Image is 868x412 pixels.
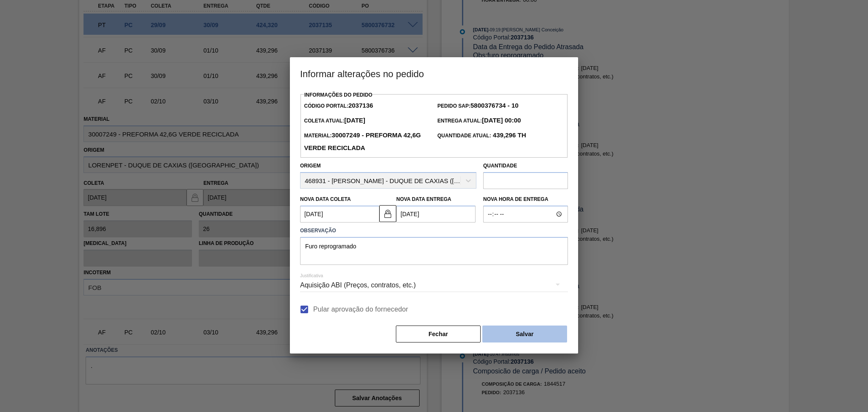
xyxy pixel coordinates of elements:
strong: 5800376734 - 10 [470,102,518,109]
span: Material: [304,133,420,151]
button: Fechar [396,326,481,342]
div: Aquisição ABI (Preços, contratos, etc.) [300,273,568,297]
label: Observação [300,225,568,237]
label: Nova Hora de Entrega [483,193,568,206]
img: locked [383,209,393,219]
h3: Informar alterações no pedido [290,57,578,89]
span: Coleta Atual: [304,118,365,124]
label: Nova Data Entrega [396,196,451,202]
strong: [DATE] [344,117,365,124]
input: dd/mm/yyyy [396,206,476,223]
span: Pedido SAP: [437,103,518,109]
span: Pular aprovação do fornecedor [313,304,408,315]
button: Salvar [482,326,567,342]
label: Informações do Pedido [304,92,373,98]
input: dd/mm/yyyy [300,206,379,223]
button: locked [379,205,396,222]
label: Nova Data Coleta [300,196,351,202]
strong: 2037136 [348,102,373,109]
label: Origem [300,163,321,169]
span: Código Portal: [304,103,373,109]
strong: 30007249 - PREFORMA 42,6G VERDE RECICLADA [304,131,420,151]
span: Entrega Atual: [437,118,521,124]
strong: 439,296 TH [491,131,526,139]
textarea: Furo reprogramado [300,237,568,265]
label: Quantidade [483,163,517,169]
span: Quantidade Atual: [437,133,526,139]
strong: [DATE] 00:00 [482,117,521,124]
